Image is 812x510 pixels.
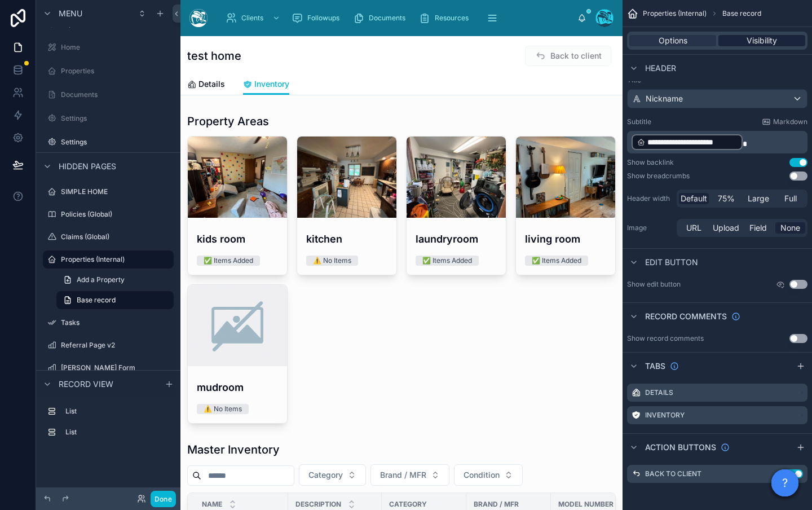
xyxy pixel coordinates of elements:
[627,280,681,289] label: Show edit button
[61,187,171,196] label: SIMPLE HOME
[61,232,171,241] label: Claims (Global)
[627,223,672,232] label: Image
[747,35,777,46] span: Visibility
[713,222,739,234] span: Upload
[627,194,672,203] label: Header width
[187,48,241,64] h1: test home
[59,161,116,172] span: Hidden pages
[369,14,405,23] span: Documents
[56,291,174,309] a: Base record
[43,38,174,56] a: Home
[243,74,289,95] a: Inventory
[59,8,82,19] span: Menu
[645,257,698,268] span: Edit button
[217,6,577,30] div: scrollable content
[61,114,171,123] label: Settings
[295,500,341,509] span: Description
[61,43,171,52] label: Home
[643,9,707,18] span: Properties (Internal)
[645,63,676,74] span: Header
[61,341,171,350] label: Referral Page v2
[416,8,476,28] a: Resources
[474,500,519,509] span: Brand / MFR
[151,491,176,507] button: Done
[61,90,171,99] label: Documents
[784,193,797,204] span: Full
[61,138,171,147] label: Settings
[77,296,116,305] span: Base record
[241,14,263,23] span: Clients
[773,117,807,126] span: Markdown
[681,193,707,204] span: Default
[722,9,761,18] span: Base record
[61,255,167,264] label: Properties (Internal)
[780,222,800,234] span: None
[36,397,180,452] div: scrollable content
[43,314,174,332] a: Tasks
[627,158,674,167] div: Show backlink
[307,14,339,23] span: Followups
[43,86,174,104] a: Documents
[189,9,208,27] img: App logo
[65,407,169,416] label: List
[627,172,690,181] div: Show breadcrumbs
[202,500,222,509] span: Name
[645,311,727,322] span: Record comments
[627,89,807,108] button: Nickname
[762,117,807,126] a: Markdown
[56,271,174,289] a: Add a Property
[646,93,683,104] span: Nickname
[254,78,289,90] span: Inventory
[43,359,174,377] a: [PERSON_NAME] Form
[61,318,171,327] label: Tasks
[59,379,113,390] span: Record view
[187,74,225,96] a: Details
[627,131,807,153] div: scrollable content
[659,35,687,46] span: Options
[645,442,716,453] span: Action buttons
[222,8,286,28] a: Clients
[389,500,427,509] span: Category
[645,388,673,397] label: Details
[43,336,174,354] a: Referral Page v2
[43,62,174,80] a: Properties
[43,183,174,201] a: SIMPLE HOME
[43,109,174,128] a: Settings
[558,500,614,509] span: Model Number
[771,469,798,496] button: ?
[77,275,125,284] span: Add a Property
[645,360,665,372] span: Tabs
[43,133,174,151] a: Settings
[43,250,174,269] a: Properties (Internal)
[627,334,704,343] div: Show record comments
[686,222,701,234] span: URL
[61,67,171,76] label: Properties
[61,210,171,219] label: Policies (Global)
[718,193,735,204] span: 75%
[350,8,413,28] a: Documents
[65,428,169,437] label: List
[198,78,225,90] span: Details
[61,363,171,372] label: [PERSON_NAME] Form
[43,205,174,223] a: Policies (Global)
[288,8,347,28] a: Followups
[748,193,769,204] span: Large
[749,222,767,234] span: Field
[43,228,174,246] a: Claims (Global)
[645,411,685,420] label: Inventory
[627,117,651,126] label: Subtitle
[645,469,701,478] label: Back to client
[435,14,469,23] span: Resources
